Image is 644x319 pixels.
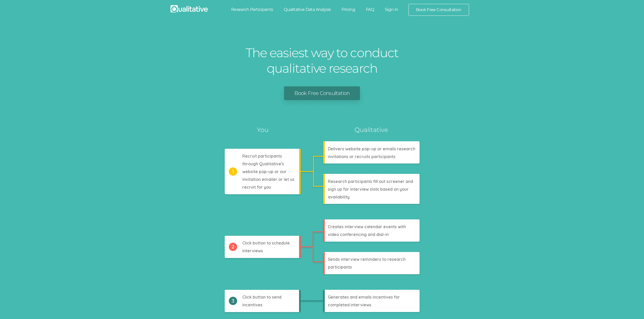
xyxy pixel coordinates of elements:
a: Qualitative Data Analysis [278,4,336,15]
tspan: recruit for you [242,184,271,190]
tspan: 1 [232,169,234,174]
tspan: completed interviews [328,302,371,307]
tspan: invitation emailer or let us [242,177,294,182]
tspan: Delivers website pop-up or emails research [328,146,415,151]
tspan: participants [328,264,352,270]
tspan: Sends interview reminders to research [328,257,406,262]
tspan: Generates and emails incentives for [328,294,400,300]
a: Book Free Consultation [284,86,360,100]
tspan: invitations or recruits participants [328,154,395,159]
tspan: 2 [231,244,234,250]
tspan: sign up for interview slots based on your [328,187,409,192]
tspan: Click button to schedule [242,240,290,246]
tspan: interviews [242,248,263,253]
h1: The easiest way to conduct qualitative research [244,45,400,76]
a: Book Free Consultation [409,4,469,16]
tspan: Click button to send [242,294,281,300]
tspan: Research participants fill out screener and [328,179,413,184]
a: Sign In [379,4,404,15]
a: Pricing [336,4,360,15]
tspan: Creates interview calendar events with [328,224,406,229]
img: Qualitative [171,5,208,12]
tspan: You [257,126,268,133]
tspan: video conferencing and dial-in [328,232,389,237]
tspan: availability [328,194,350,199]
iframe: Chat Widget [618,294,644,319]
tspan: incentives [242,302,263,307]
a: Research Participants [226,4,279,15]
tspan: through Qualitative's [242,161,284,166]
tspan: website pop-up or our [242,169,287,174]
tspan: Recruit participants [242,153,282,159]
tspan: 3 [231,298,234,304]
a: FAQ [360,4,379,15]
tspan: Qualitative [355,126,388,133]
